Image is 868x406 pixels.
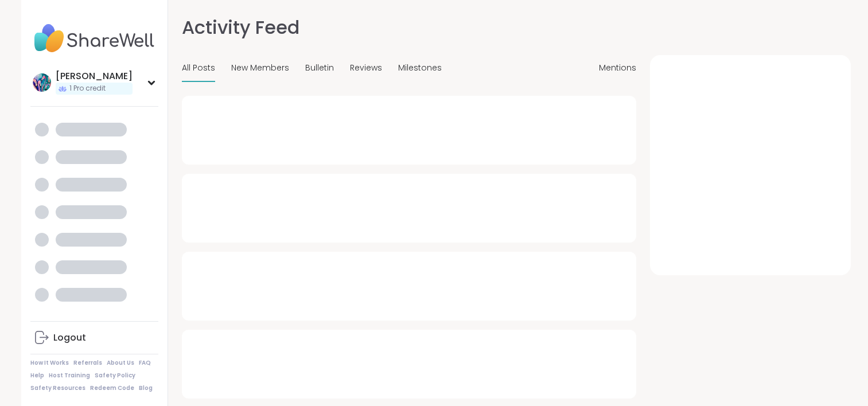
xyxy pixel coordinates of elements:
[231,62,289,74] span: New Members
[53,331,86,344] div: Logout
[33,73,51,92] img: hollyjanicki
[139,384,153,392] a: Blog
[305,62,334,74] span: Bulletin
[107,359,134,367] a: About Us
[30,18,158,58] img: ShareWell Nav Logo
[182,62,215,74] span: All Posts
[30,324,158,352] a: Logout
[30,384,85,392] a: Safety Resources
[30,359,69,367] a: How It Works
[69,84,106,93] span: 1 Pro credit
[599,62,636,74] span: Mentions
[182,14,299,41] h1: Activity Feed
[139,359,151,367] a: FAQ
[73,359,102,367] a: Referrals
[95,372,135,380] a: Safety Policy
[350,62,382,74] span: Reviews
[49,372,90,380] a: Host Training
[398,62,442,74] span: Milestones
[30,372,44,380] a: Help
[90,384,134,392] a: Redeem Code
[56,70,133,83] div: [PERSON_NAME]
